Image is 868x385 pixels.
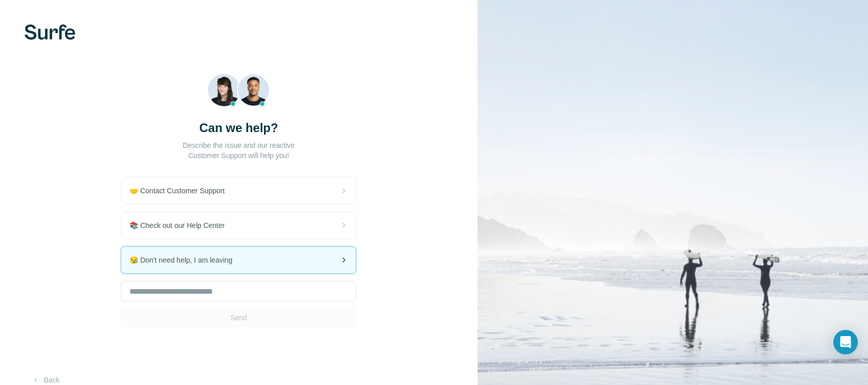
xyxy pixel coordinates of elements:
[183,140,295,150] p: Describe the issue and our reactive
[24,24,75,40] img: Surfe's logo
[129,186,233,196] span: 🤝 Contact Customer Support
[129,255,241,265] span: 😪 Don't need help, I am leaving
[188,150,289,161] p: Customer Support will help you!
[129,220,233,230] span: 📚 Check out our Help Center
[199,120,278,136] h3: Can we help?
[833,330,858,354] div: Open Intercom Messenger
[207,73,270,112] img: Beach Photo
